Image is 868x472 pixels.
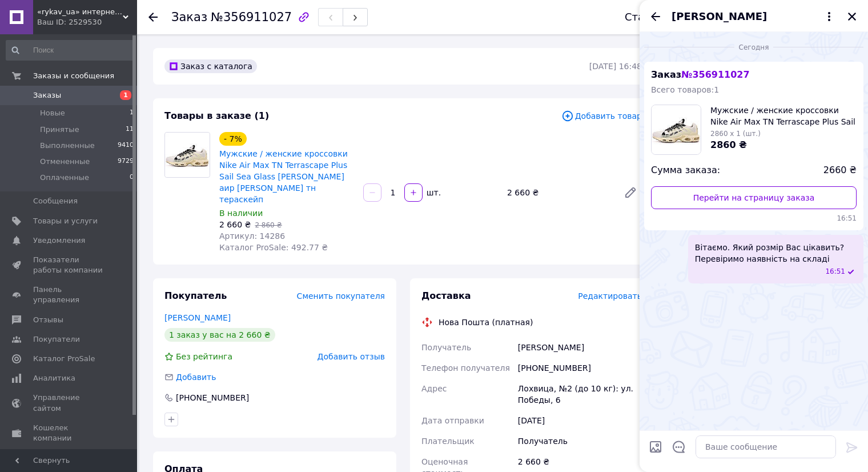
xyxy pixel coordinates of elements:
[148,11,158,23] div: Вернуться назад
[672,9,767,24] span: [PERSON_NAME]
[318,352,385,361] span: Добавить отзыв
[672,439,686,454] button: Открыть шаблоны ответов
[710,130,761,138] span: 2860 x 1 (шт.)
[503,185,614,201] div: 2 660 ₴
[649,10,662,23] button: Назад
[6,40,135,61] input: Поиск
[516,431,644,451] div: Получатель
[118,157,134,167] span: 9729
[33,393,106,413] span: Управление сайтом
[40,141,95,151] span: Выполненные
[589,62,642,71] time: [DATE] 16:48
[120,90,131,100] span: 1
[126,125,134,135] span: 11
[211,10,292,24] span: №356911027
[651,69,750,80] span: Заказ
[164,313,231,322] a: [PERSON_NAME]
[255,221,282,229] span: 2 860 ₴
[33,334,80,345] span: Покупатели
[40,108,65,118] span: Новые
[33,255,106,275] span: Показатели работы компании
[165,133,210,177] img: Мужские / женские кроссовки Nike Air Max TN Terrascape Plus Sail Sea Glass White, найк аир макс т...
[33,71,114,81] span: Заказы и сообщения
[672,9,836,24] button: [PERSON_NAME]
[710,139,747,150] span: 2860 ₴
[651,85,719,94] span: Всего товаров: 1
[33,315,63,325] span: Отзывы
[219,149,348,204] a: Мужские / женские кроссовки Nike Air Max TN Terrascape Plus Sail Sea Glass [PERSON_NAME] аир [PER...
[644,41,863,53] div: 12.08.2025
[33,196,78,206] span: Сообщения
[516,337,644,358] div: [PERSON_NAME]
[825,267,845,277] span: 16:51 12.08.2025
[176,373,216,382] span: Добавить
[164,328,275,342] div: 1 заказ у вас на 2 660 ₴
[37,17,137,27] div: Ваш ID: 2529530
[651,186,857,209] a: Перейти на страницу заказа
[219,243,328,252] span: Каталог ProSale: 492.77 ₴
[33,235,85,246] span: Уведомления
[619,181,642,204] a: Редактировать
[424,187,442,198] div: шт.
[175,392,250,403] div: [PHONE_NUMBER]
[40,125,79,135] span: Принятые
[130,173,134,183] span: 0
[421,290,471,301] span: Доставка
[33,354,95,364] span: Каталог ProSale
[421,363,510,373] span: Телефон получателя
[421,384,447,393] span: Адрес
[651,164,720,177] span: Сумма заказа:
[219,220,251,229] span: 2 660 ₴
[33,216,98,226] span: Товары и услуги
[219,132,247,146] div: - 7%
[37,7,123,17] span: «rykav_ua» интернет магазин одежды и обуви
[219,209,263,218] span: В наличии
[164,290,227,301] span: Покупатель
[421,437,475,446] span: Плательщик
[40,157,90,167] span: Отмененные
[823,164,857,177] span: 2660 ₴
[40,173,89,183] span: Оплаченные
[33,423,106,443] span: Кошелек компании
[421,343,471,352] span: Получатель
[651,214,857,223] span: 16:51 12.08.2025
[845,10,859,23] button: Закрыть
[33,90,61,101] span: Заказы
[578,291,642,301] span: Редактировать
[164,110,269,121] span: Товары в заказе (1)
[171,10,207,24] span: Заказ
[516,410,644,431] div: [DATE]
[681,69,749,80] span: № 356911027
[219,231,285,241] span: Артикул: 14286
[33,285,106,305] span: Панель управления
[164,59,257,73] div: Заказ с каталога
[710,105,857,127] span: Мужские / женские кроссовки Nike Air Max TN Terrascape Plus Sail Sea Glass [PERSON_NAME] аир [PER...
[33,373,75,383] span: Аналитика
[176,352,232,361] span: Без рейтинга
[118,141,134,151] span: 9410
[652,105,701,154] img: 4322574848_w100_h100_muzhskie--zhenskie.jpg
[561,110,642,122] span: Добавить товар
[516,378,644,410] div: Лохвица, №2 (до 10 кг): ул. Победы, 6
[297,291,385,301] span: Сменить покупателя
[130,108,134,118] span: 1
[436,317,536,328] div: Нова Пошта (платная)
[421,416,484,425] span: Дата отправки
[734,43,774,53] span: Сегодня
[695,242,857,265] span: Вітаємо. Який розмір Вас цікавить? Перевіримо наявність на складі
[625,11,701,23] div: Статус заказа
[516,358,644,378] div: [PHONE_NUMBER]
